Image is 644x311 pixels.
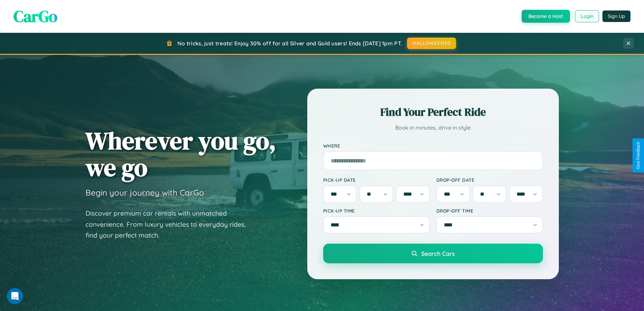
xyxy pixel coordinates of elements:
[323,143,543,149] label: Where
[323,208,430,214] label: Pick-up Time
[323,177,430,183] label: Pick-up Date
[177,40,402,47] span: No tricks, just treats! Enjoy 30% off for all Silver and Gold users! Ends [DATE] 1pm PT.
[14,5,57,27] span: CarGo
[407,38,456,49] button: HALLOWEEN30
[522,10,570,23] button: Become a Host
[421,250,455,257] span: Search Cars
[7,288,23,304] iframe: Intercom live chat
[636,142,641,169] div: Give Feedback
[86,127,276,181] h1: Wherever you go, we go
[323,123,543,133] p: Book in minutes, drive in style
[86,208,255,241] p: Discover premium car rentals with unmatched convenience. From luxury vehicles to everyday rides, ...
[575,10,599,22] button: Login
[323,105,543,119] h2: Find Your Perfect Ride
[602,10,630,22] button: Sign Up
[436,208,543,214] label: Drop-off Time
[323,244,543,263] button: Search Cars
[436,177,543,183] label: Drop-off Date
[86,187,204,198] h3: Begin your journey with CarGo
